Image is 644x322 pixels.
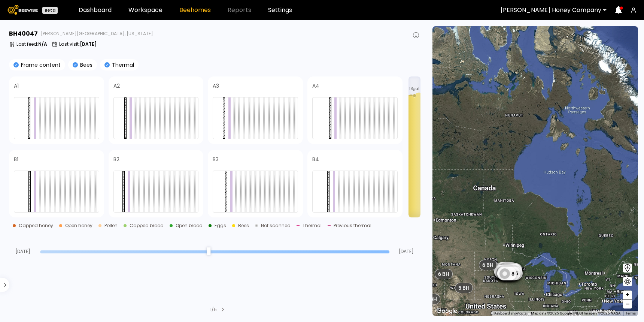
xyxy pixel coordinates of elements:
a: Workspace [128,7,162,13]
p: Bees [78,62,92,67]
h4: A1 [14,83,19,88]
a: Open this area in Google Maps (opens a new window) [434,306,459,316]
div: 16 [497,266,520,279]
button: + [623,291,632,300]
div: Bees [238,223,249,228]
h4: A4 [312,83,319,88]
div: 311 [498,266,523,280]
div: Previous thermal [334,223,371,228]
button: Keyboard shortcuts [494,311,526,316]
div: 7 [499,262,519,276]
span: 6 BH [438,270,450,277]
span: [DATE] [9,249,37,254]
p: Last visit : [59,42,97,46]
span: Reports [228,7,251,13]
div: Capped honey [19,223,53,228]
b: [DATE] [80,41,97,47]
span: 6 BH [482,261,493,268]
div: Open brood [176,223,203,228]
div: 1 / 5 [210,306,217,313]
div: Open honey [65,223,92,228]
div: Beta [42,7,58,14]
h4: B4 [312,157,319,162]
a: Beehomes [179,7,211,13]
div: 53 [499,264,522,277]
span: [PERSON_NAME][GEOGRAPHIC_DATA], [US_STATE] [41,31,153,36]
h4: B1 [14,157,18,162]
p: Frame content [19,62,61,67]
div: Not scanned [261,223,291,228]
div: 8 [498,267,517,280]
span: 5 BH [458,285,470,291]
p: Last feed : [16,42,47,46]
h4: B3 [213,157,219,162]
div: Pollen [104,223,118,228]
span: [DATE] [392,249,420,254]
span: – [626,300,630,309]
img: Beewise logo [7,5,38,15]
div: 46 [500,263,522,277]
span: + [625,290,630,300]
a: Dashboard [79,7,112,13]
div: Capped brood [130,223,164,228]
div: Eggs [215,223,226,228]
h3: BH 40047 [9,31,38,37]
div: 22 [499,264,522,277]
button: – [623,300,632,309]
span: Map data ©2025 Google, INEGI Imagery ©2025 NASA [531,311,621,315]
h4: B2 [113,157,119,162]
b: N/A [38,41,47,47]
div: Thermal [303,223,322,228]
a: Settings [268,7,292,13]
div: 16 [498,267,520,280]
a: Terms (opens in new tab) [625,311,636,315]
div: 33 [499,264,522,277]
div: 8 [497,261,516,275]
div: 6 [497,262,516,276]
h4: A3 [213,83,219,88]
p: Thermal [110,62,134,67]
img: Google [434,306,459,316]
h4: A2 [113,83,120,88]
span: 18 gal [409,87,419,91]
